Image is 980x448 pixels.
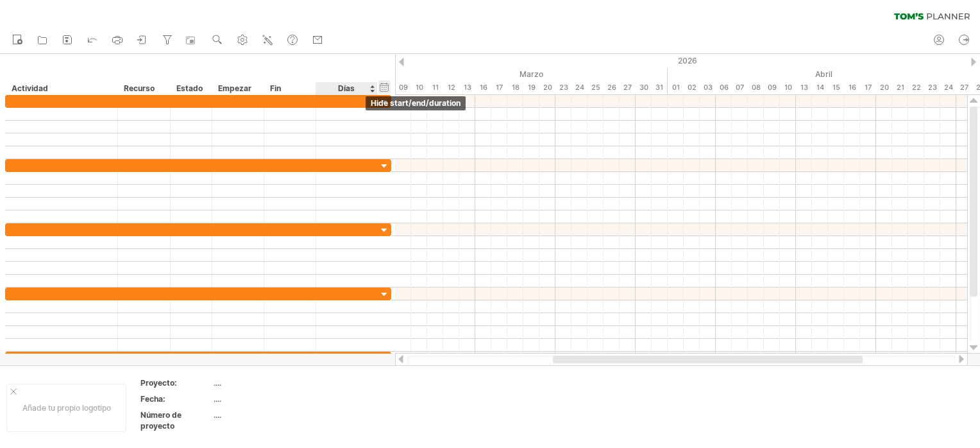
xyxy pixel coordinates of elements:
[443,81,459,94] div: Thursday, 12 March 2026
[684,81,700,94] div: Thursday, 2 April 2026
[315,67,668,81] div: March 2026
[507,81,523,94] div: Wednesday, 18 March 2026
[523,81,539,94] div: Thursday, 19 March 2026
[22,403,111,413] font: Añade tu propio logotipo
[652,81,668,94] div: Tuesday, 31 March 2026
[124,82,163,95] div: Recurso
[270,82,308,95] div: Fin
[214,409,321,420] div: ....
[876,81,892,94] div: Monday, 20 April 2026
[956,81,972,94] div: Monday, 27 April 2026
[587,81,604,94] div: Wednesday, 25 March 2026
[176,82,205,95] div: Estado
[812,81,828,94] div: Tuesday, 14 April 2026
[780,81,796,94] div: Friday, 10 April 2026
[12,82,110,95] div: Actividad
[620,81,636,94] div: Friday, 27 March 2026
[140,377,211,388] div: Proyecto:
[571,81,587,94] div: Tuesday, 24 March 2026
[427,81,443,94] div: Wednesday, 11 March 2026
[844,81,860,94] div: Thursday, 16 April 2026
[214,393,321,404] div: ....
[764,81,780,94] div: Thursday, 9 April 2026
[218,82,257,95] div: Empezar
[860,81,876,94] div: Friday, 17 April 2026
[636,81,652,94] div: Monday, 30 March 2026
[395,81,411,94] div: Monday, 9 March 2026
[316,82,376,95] div: Días
[140,393,211,404] div: Fecha:
[796,81,812,94] div: Monday, 13 April 2026
[924,81,940,94] div: Thursday, 23 April 2026
[539,81,555,94] div: Friday, 20 March 2026
[732,81,748,94] div: Tuesday, 7 April 2026
[668,81,684,94] div: Wednesday, 1 April 2026
[700,81,716,94] div: Friday, 3 April 2026
[940,81,956,94] div: Friday, 24 April 2026
[716,81,732,94] div: Monday, 6 April 2026
[140,409,211,431] div: Número de proyecto
[604,81,620,94] div: Thursday, 26 March 2026
[828,81,844,94] div: Wednesday, 15 April 2026
[214,377,321,388] div: ....
[748,81,764,94] div: Wednesday, 8 April 2026
[908,81,924,94] div: Wednesday, 22 April 2026
[411,81,427,94] div: Tuesday, 10 March 2026
[491,81,507,94] div: Tuesday, 17 March 2026
[371,98,460,108] span: hide start/end/duration
[475,81,491,94] div: Monday, 16 March 2026
[555,81,571,94] div: Monday, 23 March 2026
[459,81,475,94] div: Friday, 13 March 2026
[892,81,908,94] div: Tuesday, 21 April 2026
